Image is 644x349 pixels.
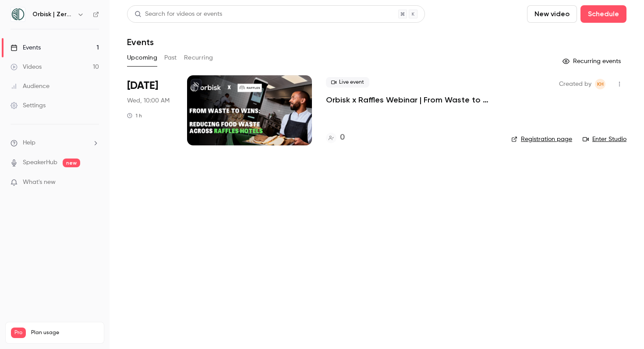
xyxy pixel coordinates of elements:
iframe: Noticeable Trigger [88,179,99,187]
a: 0 [326,132,345,144]
span: What's new [23,178,56,187]
h4: 0 [340,132,345,144]
img: Orbisk | Zero Food Waste [11,7,25,21]
span: Pro [11,328,26,338]
li: help-dropdown-opener [11,138,99,148]
span: Created by [559,79,591,89]
h1: Events [127,37,154,47]
button: Past [164,51,177,65]
button: Recurring [184,51,213,65]
span: KH [597,79,604,89]
span: Plan usage [31,329,99,336]
h6: Orbisk | Zero Food Waste [32,10,74,19]
div: Audience [11,82,50,91]
a: SpeakerHub [23,158,57,167]
a: Orbisk x Raffles Webinar | From Waste to Wins: Reducing Food Waste Across Raffles Hotels [326,95,497,105]
span: Help [23,138,35,148]
span: Live event [326,77,369,88]
button: New video [527,5,577,23]
span: new [63,159,80,167]
div: Oct 15 Wed, 10:00 AM (Europe/Amsterdam) [127,75,173,145]
div: 1 h [127,112,142,119]
div: Search for videos or events [134,10,222,19]
div: Settings [11,101,46,110]
a: Enter Studio [583,135,626,144]
button: Schedule [580,5,626,23]
span: Kristie Habraken [595,79,605,89]
div: Events [11,43,41,52]
span: Wed, 10:00 AM [127,96,170,105]
div: Videos [11,63,42,71]
a: Registration page [511,135,572,144]
button: Upcoming [127,51,157,65]
span: [DATE] [127,79,158,93]
button: Recurring events [559,54,626,68]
